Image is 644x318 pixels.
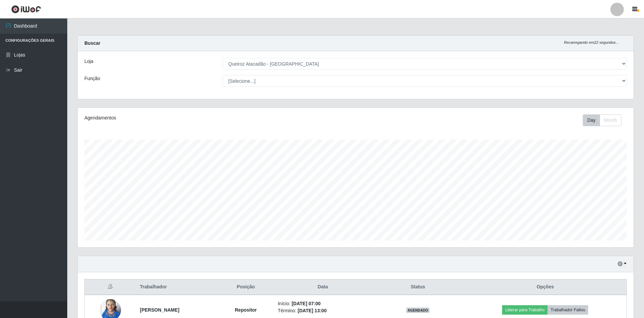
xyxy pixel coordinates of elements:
div: Toolbar with button groups [583,114,627,126]
li: Início: [278,300,368,307]
li: Término: [278,307,368,314]
th: Opções [464,279,627,295]
strong: [PERSON_NAME] [140,307,179,313]
i: Recarregando em 22 segundos... [564,40,619,44]
strong: Repositor [235,307,257,313]
div: First group [583,114,621,126]
button: Liberar para Trabalho [502,305,547,315]
strong: Buscar [84,40,100,46]
time: [DATE] 13:00 [298,308,327,313]
th: Status [372,279,464,295]
button: Trabalhador Faltou [547,305,588,315]
label: Loja [84,58,93,65]
div: Agendamentos [84,114,305,121]
span: AGENDADO [406,308,430,313]
label: Função [84,75,100,82]
th: Trabalhador [136,279,218,295]
button: Month [600,114,621,126]
button: Day [583,114,600,126]
th: Data [274,279,372,295]
th: Posição [218,279,274,295]
time: [DATE] 07:00 [292,301,320,306]
img: CoreUI Logo [11,5,41,13]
